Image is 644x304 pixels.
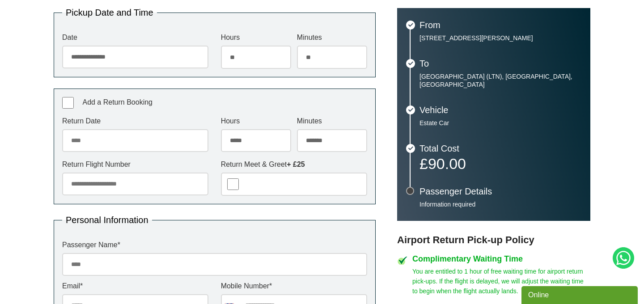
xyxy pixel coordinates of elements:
label: Mobile Number [221,283,367,290]
p: [GEOGRAPHIC_DATA] (LTN), [GEOGRAPHIC_DATA], [GEOGRAPHIC_DATA] [419,72,581,89]
h3: To [419,59,581,68]
label: Minutes [297,34,367,41]
iframe: chat widget [521,284,640,304]
legend: Personal Information [62,215,152,224]
span: 90.00 [428,155,466,172]
label: Minutes [297,118,367,125]
h4: Complimentary Waiting Time [412,255,590,263]
p: £ [419,157,581,170]
h3: Total Cost [419,144,581,153]
legend: Pickup Date and Time [62,8,157,17]
p: Estate Car [419,119,581,127]
p: You are entitled to 1 hour of free waiting time for airport return pick-ups. If the flight is del... [412,266,590,296]
label: Date [62,34,208,41]
p: [STREET_ADDRESS][PERSON_NAME] [419,34,581,42]
input: Add a Return Booking [62,97,74,109]
p: Information required [419,200,581,208]
h3: Vehicle [419,106,581,114]
label: Hours [221,118,291,125]
span: Add a Return Booking [82,98,153,106]
label: Return Meet & Greet [221,161,367,168]
h3: Passenger Details [419,187,581,196]
h3: Airport Return Pick-up Policy [397,234,590,246]
label: Return Date [62,118,208,125]
strong: + £25 [287,160,305,168]
label: Passenger Name [62,241,367,249]
label: Return Flight Number [62,161,208,168]
h3: From [419,21,581,30]
label: Email [62,283,208,290]
label: Hours [221,34,291,41]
